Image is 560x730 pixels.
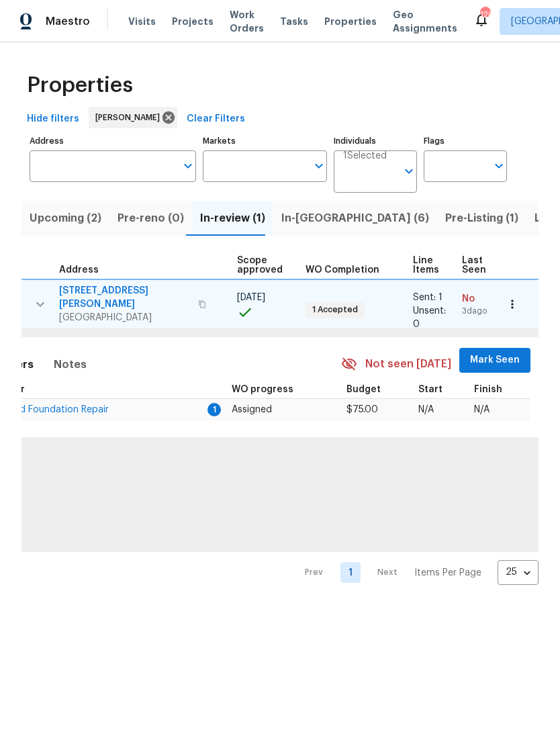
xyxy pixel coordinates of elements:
[400,162,418,181] button: Open
[474,385,502,394] span: Finish
[480,8,489,21] div: 120
[470,352,520,369] span: Mark Seen
[340,562,361,583] a: Goto page 1
[334,137,417,145] label: Individuals
[203,137,328,145] label: Markets
[346,405,378,414] span: $75.00
[95,111,165,124] span: [PERSON_NAME]
[343,150,387,162] span: 1 Selected
[232,385,293,394] span: WO progress
[179,156,197,175] button: Open
[30,137,196,145] label: Address
[200,209,265,228] span: In-review (1)
[89,107,177,128] div: [PERSON_NAME]
[424,137,507,145] label: Flags
[414,566,481,580] p: Items Per Page
[59,311,190,324] span: [GEOGRAPHIC_DATA]
[462,292,498,306] span: No
[292,560,539,585] nav: Pagination Navigation
[365,357,451,372] span: Not seen [DATE]
[172,15,214,28] span: Projects
[237,256,283,275] span: Scope approved
[413,256,439,275] span: Line Items
[280,17,308,26] span: Tasks
[118,209,184,228] span: Pre-reno (0)
[462,306,498,317] span: 3d ago
[462,256,486,275] span: Last Seen
[30,209,101,228] span: Upcoming (2)
[413,293,442,302] span: Sent: 1
[489,156,508,175] button: Open
[474,405,489,414] span: N/A
[230,8,264,35] span: Work Orders
[498,555,539,590] div: 25
[459,348,530,373] button: Mark Seen
[324,15,377,28] span: Properties
[346,385,381,394] span: Budget
[59,265,99,275] span: Address
[237,293,265,302] span: [DATE]
[21,107,85,132] button: Hide filters
[54,355,87,374] span: Notes
[418,405,434,414] span: N/A
[27,79,133,92] span: Properties
[413,306,446,329] span: Unsent: 0
[307,304,363,316] span: 1 Accepted
[187,111,245,128] span: Clear Filters
[207,403,221,416] span: 1
[310,156,328,175] button: Open
[181,107,250,132] button: Clear Filters
[59,284,190,311] span: [STREET_ADDRESS][PERSON_NAME]
[27,111,79,128] span: Hide filters
[306,265,379,275] span: WO Completion
[445,209,518,228] span: Pre-Listing (1)
[393,8,457,35] span: Geo Assignments
[418,385,442,394] span: Start
[46,15,90,28] span: Maestro
[232,403,336,417] p: Assigned
[281,209,429,228] span: In-[GEOGRAPHIC_DATA] (6)
[128,15,156,28] span: Visits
